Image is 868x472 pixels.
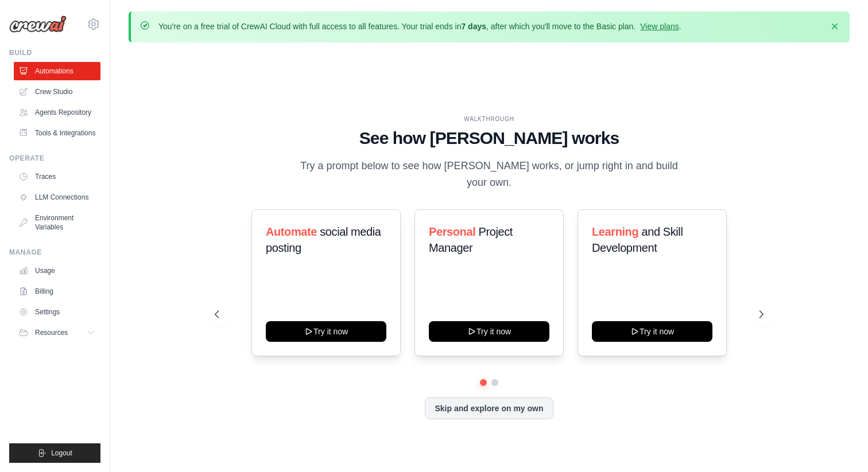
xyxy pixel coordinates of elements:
span: Automate [266,225,317,238]
span: Learning [592,225,638,238]
img: Logo [9,15,67,33]
div: Operate [9,154,100,163]
button: Resources [14,323,100,342]
p: You're on a free trial of CrewAI Cloud with full access to all features. Your trial ends in , aft... [158,21,681,32]
a: Billing [14,282,100,301]
a: Agents Repository [14,103,100,122]
button: Try it now [266,321,386,342]
div: Build [9,48,100,57]
button: Try it now [592,321,712,342]
a: View plans [640,22,679,31]
button: Skip and explore on my own [425,397,553,419]
p: Try a prompt below to see how [PERSON_NAME] works, or jump right in and build your own. [296,158,682,192]
span: Logout [51,448,72,458]
button: Logout [9,443,100,463]
a: Usage [14,262,100,280]
a: Settings [14,303,100,321]
a: Environment Variables [14,209,100,236]
button: Try it now [429,321,549,342]
span: Project Manager [429,225,513,254]
strong: 7 days [461,22,486,31]
a: LLM Connections [14,188,100,206]
a: Tools & Integrations [14,124,100,142]
span: Resources [35,328,68,337]
span: Personal [429,225,475,238]
h1: See how [PERSON_NAME] works [215,128,764,149]
div: WALKTHROUGH [215,115,764,123]
a: Automations [14,62,100,80]
a: Traces [14,167,100,186]
iframe: Chat Widget [811,417,868,472]
div: Manage [9,248,100,257]
a: Crew Studio [14,83,100,101]
span: social media posting [266,225,381,254]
